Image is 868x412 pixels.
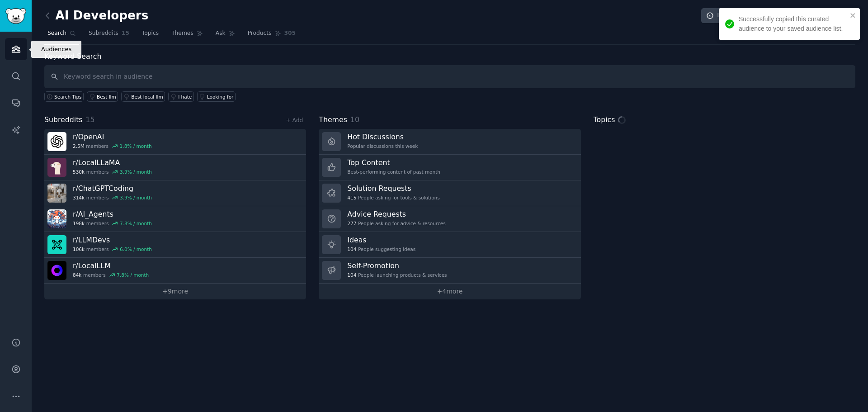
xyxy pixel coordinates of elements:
[120,143,152,149] div: 1.8 % / month
[44,232,306,258] a: r/LLMDevs106kmembers6.0% / month
[73,158,152,167] h3: r/ LocalLLaMA
[284,29,296,38] span: 305
[54,94,82,100] span: Search Tips
[347,184,439,193] h3: Solution Requests
[245,26,299,45] a: Products305
[168,26,206,45] a: Themes
[73,143,152,149] div: members
[142,29,159,38] span: Topics
[168,91,194,102] a: I hate
[347,194,439,201] div: People asking for tools & solutions
[47,209,66,228] img: AI_Agents
[47,132,66,151] img: OpenAI
[131,94,163,100] div: Best local llm
[347,143,418,149] div: Popular discussions this week
[73,246,85,252] span: 106k
[73,235,152,245] h3: r/ LLMDevs
[44,206,306,232] a: r/AI_Agents198kmembers7.8% / month
[47,184,66,203] img: ChatGPTCoding
[86,115,95,124] span: 15
[171,29,193,38] span: Themes
[73,220,85,227] span: 198k
[47,235,66,254] img: LLMDevs
[216,29,226,38] span: Ask
[319,284,580,299] a: +4more
[87,91,118,102] a: Best llm
[122,29,129,38] span: 15
[286,117,303,123] a: + Add
[347,272,447,278] div: People launching products & services
[347,246,356,252] span: 104
[347,169,440,175] div: Best-performing content of past month
[121,91,165,102] a: Best local llm
[73,209,152,219] h3: r/ AI_Agents
[347,209,445,219] h3: Advice Requests
[47,158,66,177] img: LocalLLaMA
[347,220,356,227] span: 277
[319,258,580,284] a: Self-Promotion104People launching products & services
[73,261,149,270] h3: r/ LocalLLM
[120,246,152,252] div: 6.0 % / month
[117,272,149,278] div: 7.8 % / month
[319,114,347,126] span: Themes
[44,129,306,155] a: r/OpenAI2.5Mmembers1.8% / month
[5,8,26,24] img: GummySearch logo
[73,220,152,227] div: members
[197,91,236,102] a: Looking for
[44,114,83,126] span: Subreddits
[73,272,149,278] div: members
[44,65,855,88] input: Keyword search in audience
[73,194,152,201] div: members
[44,180,306,206] a: r/ChatGPTCoding314kmembers3.9% / month
[73,169,85,175] span: 530k
[347,220,445,227] div: People asking for advice & resources
[44,9,148,23] h2: AI Developers
[319,129,580,155] a: Hot DiscussionsPopular discussions this week
[73,272,81,278] span: 84k
[739,14,847,33] div: Successfully copied this curated audience to your saved audience list.
[44,52,101,61] label: Keyword Search
[44,26,79,45] a: Search
[89,29,118,38] span: Subreddits
[120,169,152,175] div: 3.9 % / month
[212,26,238,45] a: Ask
[47,29,66,38] span: Search
[73,246,152,252] div: members
[73,184,152,193] h3: r/ ChatGPTCoding
[44,258,306,284] a: r/LocalLLM84kmembers7.8% / month
[248,29,272,38] span: Products
[347,194,356,201] span: 415
[44,155,306,180] a: r/LocalLLaMA530kmembers3.9% / month
[319,232,580,258] a: Ideas104People suggesting ideas
[73,132,152,142] h3: r/ OpenAI
[319,206,580,232] a: Advice Requests277People asking for advice & resources
[594,114,615,126] span: Topics
[85,26,132,45] a: Subreddits15
[47,261,66,280] img: LocalLLM
[97,94,116,100] div: Best llm
[347,235,415,245] h3: Ideas
[120,220,152,227] div: 7.8 % / month
[207,94,234,100] div: Looking for
[139,26,162,45] a: Topics
[73,143,85,149] span: 2.5M
[350,115,359,124] span: 10
[44,91,84,102] button: Search Tips
[319,180,580,206] a: Solution Requests415People asking for tools & solutions
[319,155,580,180] a: Top ContentBest-performing content of past month
[347,272,356,278] span: 104
[347,158,440,167] h3: Top Content
[701,8,735,24] a: Info
[347,261,447,270] h3: Self-Promotion
[347,132,418,142] h3: Hot Discussions
[120,194,152,201] div: 3.9 % / month
[850,12,856,19] button: close
[44,284,306,299] a: +9more
[178,94,192,100] div: I hate
[73,194,85,201] span: 314k
[73,169,152,175] div: members
[347,246,415,252] div: People suggesting ideas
